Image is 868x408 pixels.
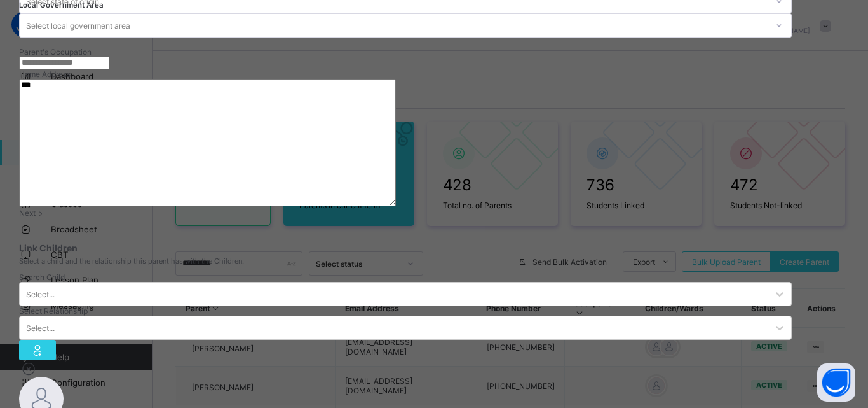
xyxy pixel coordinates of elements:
span: Select a child and the relationship this parent has with the Children. [19,257,792,265]
div: Select local government area [26,13,130,38]
label: Parent's Occupation [19,47,92,57]
span: Select Relationship [19,306,88,316]
span: Next [19,208,36,218]
div: Select... [26,323,55,333]
span: Search Child [19,272,65,282]
label: Home Address [19,69,71,79]
div: Select... [26,290,55,299]
button: Open asap [817,363,855,402]
span: Local Government Area [19,1,104,10]
span: Link Children [19,243,792,253]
